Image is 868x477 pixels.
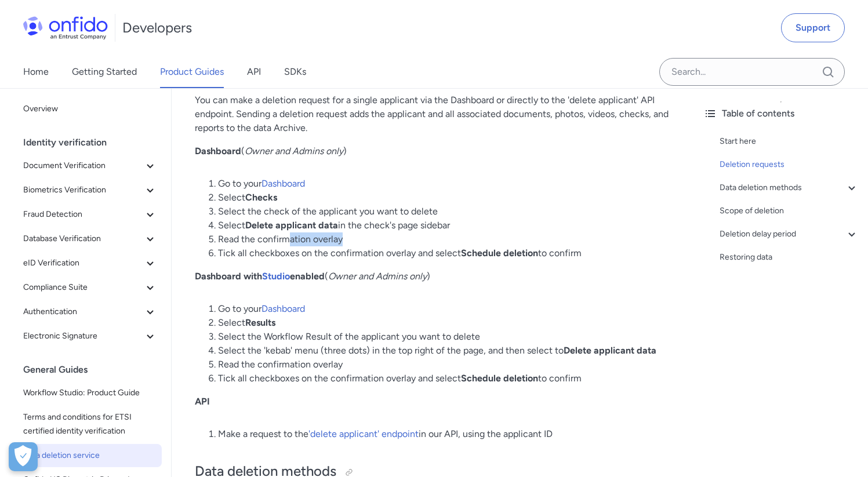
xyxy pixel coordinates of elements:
[720,204,859,218] a: Scope of deletion
[23,386,157,400] span: Workflow Studio: Product Guide
[262,303,305,314] a: Dashboard
[262,271,290,282] a: Studio
[218,205,671,219] li: Select the check of the applicant you want to delete
[23,410,157,438] span: Terms and conditions for ETSI certified identity verification
[23,281,143,294] span: Compliance Suite
[218,330,671,344] li: Select the Workflow Result of the applicant you want to delete
[19,325,162,348] button: Electronic Signature
[461,247,538,258] strong: Schedule deletion
[23,159,143,173] span: Document Verification
[218,191,671,205] li: Select
[9,442,38,471] div: Cookie Preferences
[23,207,143,221] span: Fraud Detection
[262,178,305,189] a: Dashboard
[19,154,162,177] button: Document Verification
[19,276,162,299] button: Compliance Suite
[284,56,306,88] a: SDKs
[23,232,143,246] span: Database Verification
[720,250,859,264] a: Restoring data
[218,427,671,441] li: Make a request to the in our API, using the applicant ID
[19,179,162,202] button: Biometrics Verification
[23,102,157,116] span: Overview
[19,227,162,250] button: Database Verification
[23,56,49,88] a: Home
[720,158,859,172] a: Deletion requests
[23,449,157,463] span: Data deletion service
[245,317,275,328] strong: Results
[781,13,845,42] a: Support
[19,97,162,121] a: Overview
[19,203,162,226] button: Fraud Detection
[23,16,108,39] img: Onfido Logo
[218,302,671,316] li: Go to your
[245,220,338,231] strong: Delete applicant data
[195,270,671,283] p: ( )
[9,442,38,471] button: Open Preferences
[23,358,166,381] div: General Guides
[23,305,143,319] span: Authentication
[195,396,210,407] strong: API
[308,428,419,439] a: 'delete applicant' endpoint
[19,406,162,443] a: Terms and conditions for ETSI certified identity verification
[218,219,671,232] li: Select in the check's page sidebar
[245,192,277,203] strong: Checks
[218,358,671,372] li: Read the confirmation overlay
[720,181,859,195] a: Data deletion methods
[19,300,162,323] button: Authentication
[218,316,671,330] li: Select
[195,271,325,282] strong: Dashboard with enabled
[703,107,859,121] div: Table of contents
[659,58,845,86] input: Onfido search input field
[218,372,671,385] li: Tick all checkboxes on the confirmation overlay and select to confirm
[218,344,671,358] li: Select the 'kebab' menu (three dots) in the top right of the page, and then select to
[23,256,143,270] span: eID Verification
[218,232,671,246] li: Read the confirmation overlay
[72,56,137,88] a: Getting Started
[245,145,343,156] em: Owner and Admins only
[23,183,143,197] span: Biometrics Verification
[328,271,427,282] em: Owner and Admins only
[23,329,143,343] span: Electronic Signature
[19,444,162,467] a: Data deletion service
[461,373,538,384] strong: Schedule deletion
[218,177,671,191] li: Go to your
[195,145,241,156] strong: Dashboard
[122,19,192,37] h1: Developers
[720,134,859,148] a: Start here
[564,345,656,356] strong: Delete applicant data
[23,131,166,154] div: Identity verification
[247,56,261,88] a: API
[218,246,671,260] li: Tick all checkboxes on the confirmation overlay and select to confirm
[195,93,671,135] p: You can make a deletion request for a single applicant via the Dashboard or directly to the 'dele...
[195,144,671,158] p: ( )
[160,56,224,88] a: Product Guides
[19,252,162,275] button: eID Verification
[19,381,162,405] a: Workflow Studio: Product Guide
[720,227,859,241] a: Deletion delay period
